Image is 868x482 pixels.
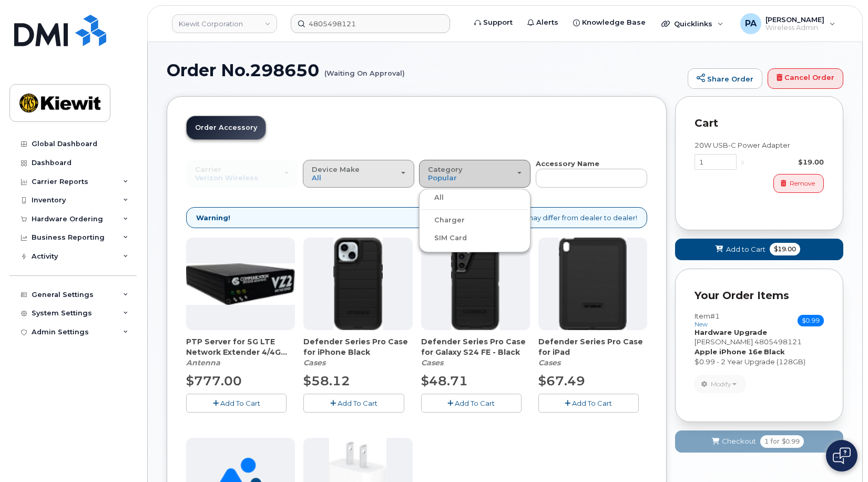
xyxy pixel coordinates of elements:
span: $48.71 [421,373,468,388]
button: Device Make All [303,160,414,187]
h3: Item [695,312,720,327]
label: Charger [422,214,465,227]
div: 20W USB-C Power Adapter [695,140,824,150]
span: 1 [764,437,769,446]
p: Cart [695,116,824,131]
span: #1 [710,312,720,320]
span: $19.00 [770,243,800,255]
label: SIM Card [422,232,467,244]
strong: Warning! [196,213,230,223]
span: $58.12 [303,373,350,388]
div: $19.00 [749,157,824,167]
span: Device Make [312,165,360,173]
a: Share Order [688,68,762,89]
small: new [695,321,708,328]
button: Add To Cart [538,394,639,412]
strong: Black [764,347,785,356]
span: $67.49 [538,373,585,388]
small: (Waiting On Approval) [324,61,405,77]
span: Add To Cart [572,399,612,407]
em: Antenna [186,358,220,367]
div: x [737,157,749,167]
img: defenderipad10thgen.png [559,238,627,330]
span: Popular [428,173,457,182]
div: Defender Series Pro Case for iPad [538,336,647,368]
img: Open chat [833,447,851,464]
img: Casa_Sysem.png [186,263,295,305]
em: Cases [538,358,560,367]
span: Checkout [722,436,756,446]
h1: Order No.298650 [167,61,682,79]
span: All [312,173,321,182]
span: Defender Series Pro Case for iPad [538,336,647,357]
span: Category [428,165,463,173]
span: $0.99 [798,315,824,326]
button: Add To Cart [303,394,404,412]
button: Category Popular [419,160,530,187]
button: Add To Cart [186,394,287,412]
label: All [422,191,444,204]
span: [PERSON_NAME] [695,337,753,346]
span: $0.99 [782,437,800,446]
div: PTP Server for 5G LTE Network Extender 4/4G LTE Network Extender 3 [186,336,295,368]
span: Add to Cart [726,244,765,254]
img: defenders23fe.png [451,238,499,330]
span: Defender Series Pro Case for Galaxy S24 FE - Black [421,336,530,357]
p: Your Order Items [695,288,824,303]
span: $777.00 [186,373,242,388]
em: Cases [421,358,443,367]
button: Add To Cart [421,394,522,412]
button: Checkout 1 for $0.99 [675,430,843,452]
div: Defender Series Pro Case for Galaxy S24 FE - Black [421,336,530,368]
strong: Hardware Upgrade [695,328,767,336]
span: Defender Series Pro Case for iPhone Black [303,336,412,357]
span: Remove [790,179,815,188]
span: for [769,437,782,446]
span: 4805498121 [754,337,802,346]
a: Cancel Order [768,68,843,89]
strong: Accessory Name [536,159,599,168]
em: Cases [303,358,325,367]
span: Modify [711,380,731,389]
div: Pricing may differ from dealer to dealer! [186,207,647,229]
span: Add To Cart [220,399,260,407]
span: Order Accessory [195,124,257,131]
button: Modify [695,375,746,393]
div: $0.99 - 2 Year Upgrade (128GB) [695,357,824,367]
span: Add To Cart [455,399,495,407]
strong: Apple iPhone 16e [695,347,762,356]
span: Add To Cart [338,399,377,407]
img: defenderiphone14.png [333,238,383,330]
button: Remove [773,174,824,192]
button: Add to Cart $19.00 [675,239,843,260]
div: Defender Series Pro Case for iPhone Black [303,336,412,368]
span: PTP Server for 5G LTE Network Extender 4/4G LTE Network Extender 3 [186,336,295,357]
